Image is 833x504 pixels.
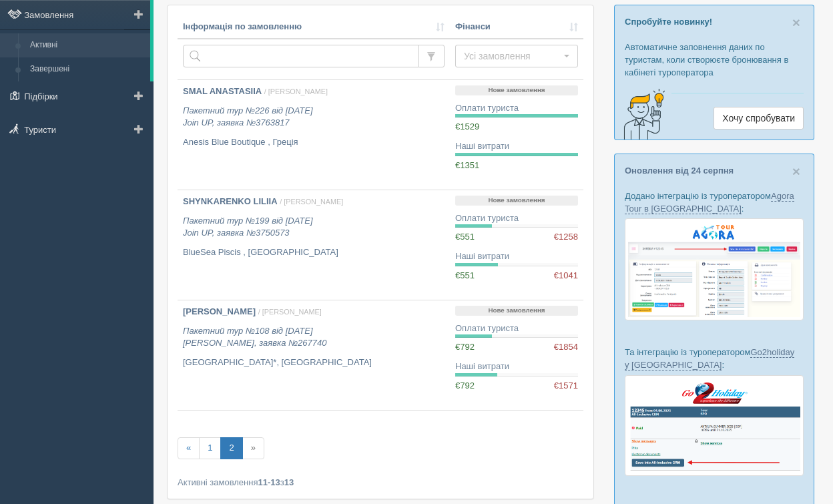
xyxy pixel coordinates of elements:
[455,21,578,33] a: Фінанси
[183,306,256,316] b: [PERSON_NAME]
[455,381,475,391] span: €792
[183,45,419,67] input: Пошук за номером замовлення, ПІБ або паспортом туриста
[455,196,578,206] p: Нове замовлення
[625,191,794,214] a: Agora Tour в [GEOGRAPHIC_DATA]
[625,346,804,371] p: Та інтеграцію із туроператором :
[280,198,343,206] span: / [PERSON_NAME]
[264,87,328,95] span: / [PERSON_NAME]
[284,477,294,487] b: 13
[455,85,578,95] p: Нове замовлення
[183,21,445,33] a: Інформація по замовленню
[554,231,578,244] span: €1258
[625,166,734,176] a: Оновлення від 24 серпня
[615,87,668,141] img: creative-idea-2907357.png
[455,306,578,316] p: Нове замовлення
[24,57,150,81] a: Завершені
[792,164,800,179] span: ×
[183,356,445,369] p: [GEOGRAPHIC_DATA]*, [GEOGRAPHIC_DATA]
[178,80,450,190] a: SMAL ANASTASIIA / [PERSON_NAME] Пакетний тур №226 від [DATE]Join UP, заявка №3763817 Anesis Blue ...
[792,15,800,29] button: Close
[183,246,445,259] p: BlueSea Piscis , [GEOGRAPHIC_DATA]
[625,218,804,320] img: agora-tour-%D0%B7%D0%B0%D1%8F%D0%B2%D0%BA%D0%B8-%D1%81%D1%80%D0%BC-%D0%B4%D0%BB%D1%8F-%D1%82%D1%8...
[199,437,221,459] a: 1
[183,105,313,128] i: Пакетний тур №226 від [DATE] Join UP, заявка №3763817
[455,160,479,170] span: €1351
[455,342,475,352] span: €792
[183,216,313,238] i: Пакетний тур №199 від [DATE] Join UP, заявка №3750573
[220,437,242,459] a: 2
[455,45,578,67] button: Усі замовлення
[455,322,578,335] div: Оплати туриста
[625,41,804,79] p: Автоматичне заповнення даних по туристам, коли створюєте бронювання в кабінеті туроператора
[258,477,280,487] b: 11-13
[183,326,326,348] i: Пакетний тур №108 від [DATE] [PERSON_NAME], заявка №267740
[258,308,322,316] span: / [PERSON_NAME]
[625,190,804,215] p: Додано інтеграцію із туроператором :
[792,15,800,30] span: ×
[455,212,578,225] div: Оплати туриста
[455,140,578,153] div: Наші витрати
[554,270,578,282] span: €1041
[455,360,578,373] div: Наші витрати
[178,437,200,459] a: «
[464,49,561,63] span: Усі замовлення
[714,107,804,130] a: Хочу спробувати
[625,15,804,28] p: Спробуйте новинку!
[792,164,800,178] button: Close
[554,380,578,393] span: €1571
[24,33,150,57] a: Активні
[178,476,583,489] div: Активні замовлення з
[183,136,445,149] p: Anesis Blue Boutique , Греція
[455,102,578,115] div: Оплати туриста
[455,270,475,280] span: €551
[455,121,479,132] span: €1529
[455,232,475,242] span: €551
[625,375,804,476] img: go2holiday-bookings-crm-for-travel-agency.png
[554,341,578,354] span: €1854
[178,190,450,300] a: SHYNKARENKO LILIIA / [PERSON_NAME] Пакетний тур №199 від [DATE]Join UP, заявка №3750573 BlueSea P...
[183,196,278,206] b: SHYNKARENKO LILIIA
[178,300,450,410] a: [PERSON_NAME] / [PERSON_NAME] Пакетний тур №108 від [DATE][PERSON_NAME], заявка №267740 [GEOGRAPH...
[183,86,262,96] b: SMAL ANASTASIIA
[455,250,578,263] div: Наші витрати
[242,437,264,459] span: »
